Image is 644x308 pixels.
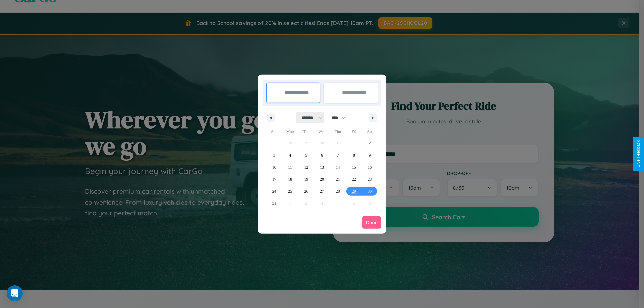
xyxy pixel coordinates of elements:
[298,161,314,173] button: 12
[314,126,330,137] span: Wed
[346,161,362,173] button: 15
[330,126,346,137] span: Thu
[320,185,324,197] span: 27
[298,126,314,137] span: Tue
[314,161,330,173] button: 13
[273,149,275,161] span: 3
[288,173,292,185] span: 18
[272,173,276,185] span: 17
[336,185,340,197] span: 28
[298,149,314,161] button: 5
[330,149,346,161] button: 7
[353,137,355,149] span: 1
[368,185,372,197] span: 30
[272,185,276,197] span: 24
[282,161,298,173] button: 11
[346,173,362,185] button: 22
[330,185,346,197] button: 28
[266,149,282,161] button: 3
[282,149,298,161] button: 4
[272,197,276,209] span: 31
[282,185,298,197] button: 25
[266,161,282,173] button: 10
[282,126,298,137] span: Mon
[362,149,378,161] button: 9
[369,137,371,149] span: 2
[636,140,641,168] div: Give Feedback
[288,161,292,173] span: 11
[330,161,346,173] button: 14
[305,149,307,161] span: 5
[346,126,362,137] span: Fri
[353,149,355,161] span: 8
[368,161,372,173] span: 16
[314,173,330,185] button: 20
[266,185,282,197] button: 24
[337,149,339,161] span: 7
[314,185,330,197] button: 27
[352,173,356,185] span: 22
[266,173,282,185] button: 17
[298,185,314,197] button: 26
[330,173,346,185] button: 21
[336,161,340,173] span: 14
[289,149,291,161] span: 4
[346,137,362,149] button: 1
[369,149,371,161] span: 9
[272,161,276,173] span: 10
[288,185,292,197] span: 25
[304,161,308,173] span: 12
[298,173,314,185] button: 19
[362,173,378,185] button: 23
[266,197,282,209] button: 31
[336,173,340,185] span: 21
[321,149,323,161] span: 6
[346,149,362,161] button: 8
[362,126,378,137] span: Sat
[362,137,378,149] button: 2
[304,173,308,185] span: 19
[362,216,381,229] button: Done
[266,126,282,137] span: Sun
[352,161,356,173] span: 15
[352,185,356,197] span: 29
[7,285,23,301] div: Open Intercom Messenger
[362,161,378,173] button: 16
[346,185,362,197] button: 29
[368,173,372,185] span: 23
[362,185,378,197] button: 30
[304,185,308,197] span: 26
[282,173,298,185] button: 18
[320,173,324,185] span: 20
[314,149,330,161] button: 6
[320,161,324,173] span: 13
